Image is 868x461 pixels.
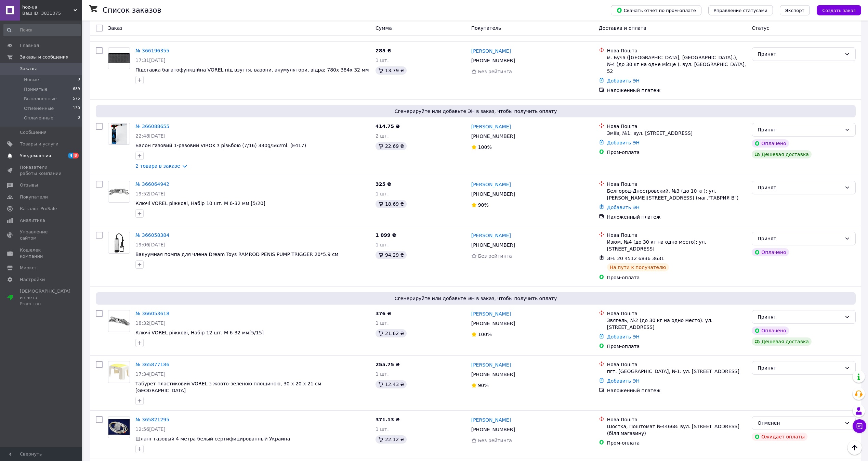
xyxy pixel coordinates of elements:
[68,153,74,158] span: 4
[135,191,166,196] span: 19:52[DATE]
[607,256,665,261] span: ЭН: 20 4512 6836 3631
[611,5,701,15] button: Скачать отчет по пром-оплате
[607,317,747,331] div: Звягель, №2 (до 30 кг на одно место): ул. [STREET_ADDRESS]
[20,288,70,307] span: [DEMOGRAPHIC_DATA] и счета
[135,48,169,53] a: № 366196355
[607,123,747,130] div: Нова Пошта
[752,150,812,158] div: Дешевая доставка
[607,387,747,394] div: Наложенный платеж
[20,194,48,200] span: Покупатели
[607,87,747,94] div: Наложенный платеж
[471,417,511,423] a: [PERSON_NAME]
[376,380,407,388] div: 12.43 ₴
[471,181,511,188] a: [PERSON_NAME]
[607,130,747,137] div: Зміїв, №1: вул. [STREET_ADDRESS]
[478,69,512,74] span: Без рейтинга
[108,25,122,31] span: Заказ
[376,232,396,238] span: 1 099 ₴
[607,378,640,384] a: Добавить ЭН
[24,77,39,83] span: Новые
[108,313,130,329] img: Фото товару
[20,247,63,259] span: Кошелек компании
[471,361,511,368] a: [PERSON_NAME]
[607,263,669,271] div: На пути к получателю
[3,24,81,36] input: Поиск
[20,164,63,177] span: Показатели работы компании
[135,163,180,169] a: 2 товара в заказе
[376,426,389,432] span: 1 шт.
[470,131,516,141] div: [PHONE_NUMBER]
[20,153,51,159] span: Уведомления
[108,419,130,435] img: Фото товару
[135,201,265,206] a: Ключі VOREL ріжкові, Набір 10 шт. М 6-32 мм [5/20]
[607,78,640,84] a: Добавить ЭН
[607,368,747,375] div: пгт. [GEOGRAPHIC_DATA], №1: ул. [STREET_ADDRESS]
[20,42,39,49] span: Главная
[607,149,747,156] div: Пром-оплата
[607,205,640,210] a: Добавить ЭН
[758,184,842,191] div: Принят
[752,248,789,256] div: Оплачено
[817,5,861,15] button: Создать заказ
[376,417,400,422] span: 371.13 ₴
[607,423,747,437] div: Шостка, Поштомат №44668: вул. [STREET_ADDRESS] (біля магазину)
[135,311,169,316] a: № 366053618
[470,56,516,65] div: [PHONE_NUMBER]
[135,330,264,335] a: Ключі VOREL ріжкові, Набір 12 шт. М 6-32 мм[5/15]
[20,129,47,136] span: Сообщения
[708,5,773,15] button: Управление статусами
[135,67,369,73] a: Підставка багатофункційна VOREL під взуття, вазони, акумулятори, відра; 780х 384х 32 мм
[24,96,57,102] span: Выполненные
[73,96,80,102] span: 575
[20,182,38,188] span: Отзывы
[135,417,169,422] a: № 365821295
[73,86,80,92] span: 689
[752,25,769,31] span: Статус
[108,50,130,66] img: Фото товару
[607,54,747,75] div: м. Буча ([GEOGRAPHIC_DATA], [GEOGRAPHIC_DATA].), №4 (до 30 кг на одне місце ): вул. [GEOGRAPHIC_D...
[376,242,389,247] span: 1 шт.
[376,133,389,139] span: 2 шт.
[108,47,130,69] a: Фото товару
[607,334,640,340] a: Добавить ЭН
[108,361,130,383] a: Фото товару
[135,181,169,187] a: № 366064942
[135,252,338,257] a: Вакуумная помпа для члена Dream Toys RAMROD PENIS PUMP TRIGGER 20*5.9 см
[822,8,856,13] span: Создать заказ
[20,229,63,241] span: Управление сайтом
[785,8,804,13] span: Экспорт
[20,141,58,147] span: Товары и услуги
[470,370,516,379] div: [PHONE_NUMBER]
[758,364,842,372] div: Принят
[471,123,511,130] a: [PERSON_NAME]
[108,181,130,203] a: Фото товару
[108,123,130,145] a: Фото товару
[470,425,516,434] div: [PHONE_NUMBER]
[135,143,306,148] a: Балон газовий 1-разовий VIROK з різьбою (7/16) 330g/562ml. (E417)
[20,206,57,212] span: Каталог ProSale
[376,25,392,31] span: Сумма
[471,232,511,239] a: [PERSON_NAME]
[780,5,810,15] button: Экспорт
[607,232,747,239] div: Нова Пошта
[478,332,492,337] span: 100%
[607,310,747,317] div: Нова Пошта
[376,435,407,444] div: 22.12 ₴
[607,188,747,201] div: Белгород-Днестровский, №3 (до 10 кг): ул. [PERSON_NAME][STREET_ADDRESS] (маг."ТАВРИЯ В")
[78,115,80,121] span: 0
[135,436,290,441] span: Шланг газовый 4 метра белый сертифицированный Украина
[135,362,169,367] a: № 365877186
[135,133,166,139] span: 22:48[DATE]
[376,142,407,150] div: 22.69 ₴
[135,57,166,63] span: 17:31[DATE]
[607,140,640,145] a: Добавить ЭН
[20,277,45,283] span: Настройки
[135,124,169,129] a: № 366088655
[98,108,853,115] span: Сгенерируйте или добавьте ЭН в заказ, чтобы получить оплату
[135,232,169,238] a: № 366058384
[98,295,853,302] span: Сгенерируйте или добавьте ЭН в заказ, чтобы получить оплату
[470,240,516,250] div: [PHONE_NUMBER]
[758,126,842,133] div: Принят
